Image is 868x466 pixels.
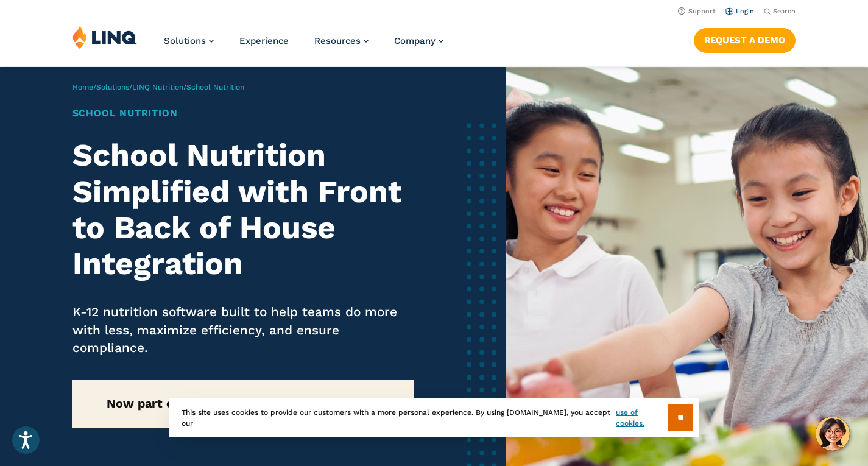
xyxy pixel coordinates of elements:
a: Login [725,7,754,15]
a: Company [394,35,443,46]
a: Resources [314,35,369,46]
button: Hello, have a question? Let’s chat. [816,417,850,451]
span: Resources [314,35,361,46]
span: / / / [72,83,244,91]
a: Solutions [96,83,129,91]
div: This site uses cookies to provide our customers with a more personal experience. By using [DOMAIN... [169,398,699,437]
span: Company [394,35,436,46]
nav: Primary Navigation [164,26,443,66]
span: School Nutrition [186,83,244,91]
img: LINQ | K‑12 Software [72,26,137,49]
a: Home [72,83,93,91]
a: Experience [239,35,289,46]
strong: Now part of our new [107,397,380,411]
a: School Nutrition Suite → [231,397,380,411]
a: Support [678,7,716,15]
a: use of cookies. [616,407,668,429]
a: LINQ Nutrition [132,83,183,91]
a: Solutions [164,35,214,46]
nav: Button Navigation [694,26,796,52]
p: K-12 nutrition software built to help teams do more with less, maximize efficiency, and ensure co... [72,303,414,358]
h1: School Nutrition [72,106,414,121]
h2: School Nutrition Simplified with Front to Back of House Integration [72,137,414,281]
span: Search [773,7,796,15]
a: Request a Demo [694,28,796,52]
button: Open Search Bar [764,7,796,16]
span: Solutions [164,35,206,46]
